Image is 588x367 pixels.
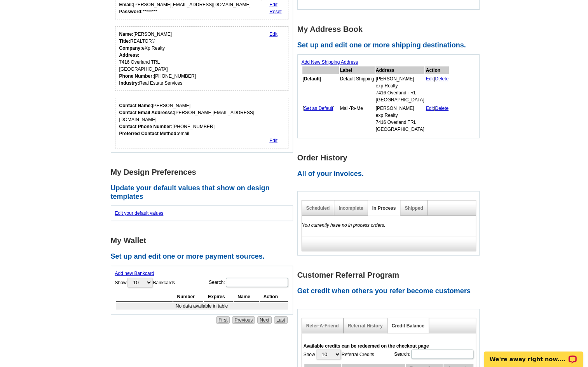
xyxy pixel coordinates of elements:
label: Search: [394,349,474,360]
div: [PERSON_NAME] [PERSON_NAME][EMAIL_ADDRESS][DOMAIN_NAME] [PHONE_NUMBER] email [119,102,284,137]
a: Edit [426,106,434,111]
em: You currently have no in process orders. [302,223,386,228]
th: Action [260,292,288,302]
strong: Preferred Contact Method: [119,131,178,136]
td: Mail-To-Me [340,104,375,133]
a: Edit [426,76,434,82]
a: Add new Bankcard [115,271,154,276]
td: [PERSON_NAME] exp Realty 7416 Overland TRL [GEOGRAPHIC_DATA] [375,75,425,104]
iframe: LiveChat chat widget [479,343,588,367]
a: Delete [435,76,448,82]
h2: Update your default values that show on design templates [111,184,297,201]
a: Last [274,316,288,324]
h1: My Design Preferences [111,168,297,176]
input: Search: [411,350,473,359]
a: Shipped [405,205,423,211]
h4: Available credits can be redeemed on the checkout page [304,341,474,349]
a: Referral History [348,323,383,329]
input: Search: [226,278,288,287]
div: [PERSON_NAME] REALTOR® eXp Realty 7416 Overland TRL [GEOGRAPHIC_DATA] [PHONE_NUMBER] Real Estate ... [119,31,196,87]
a: Edit your default values [115,210,164,216]
a: Edit [269,138,277,143]
a: Delete [435,106,448,111]
a: Refer-A-Friend [306,323,339,329]
th: Name [234,292,258,302]
a: Credit Balance [392,323,424,329]
a: Reset [269,9,281,14]
a: Scheduled [306,205,330,211]
div: Your personal details. [115,26,289,91]
b: Default [304,76,320,82]
label: Show Referral Credits [304,349,374,360]
h2: Get credit when others you refer become customers [297,287,484,296]
h1: My Wallet [111,237,297,245]
label: Search: [209,277,288,288]
select: ShowReferral Credits [316,350,341,359]
th: Number [173,292,204,302]
th: Address [375,66,425,74]
h2: Set up and edit one or more shipping destinations. [297,41,484,50]
strong: Address: [119,52,140,58]
a: Set as Default [304,106,333,111]
a: Edit [269,2,277,7]
td: | [425,104,449,133]
select: ShowBankcards [127,278,152,287]
td: [ ] [302,104,339,133]
h2: All of your invoices. [297,170,484,178]
strong: Title: [119,38,130,44]
td: Default Shipping [340,75,375,104]
a: In Process [372,205,396,211]
a: Previous [232,316,255,324]
td: [PERSON_NAME] exp Realty 7416 Overland TRL [GEOGRAPHIC_DATA] [375,104,425,133]
h1: Order History [297,154,484,162]
strong: Contact Email Addresss: [119,110,174,115]
a: First [216,316,230,324]
td: [ ] [302,75,339,104]
a: Incomplete [338,205,363,211]
strong: Contact Name: [119,103,152,108]
th: Action [425,66,449,74]
th: Expires [204,292,233,302]
h1: Customer Referral Program [297,271,484,279]
a: Edit [269,31,277,37]
h2: Set up and edit one or more payment sources. [111,252,297,261]
strong: Name: [119,31,134,37]
strong: Email: [119,2,133,7]
label: Show Bankcards [115,277,175,288]
a: Add New Shipping Address [302,59,358,65]
strong: Company: [119,45,142,51]
strong: Phone Number: [119,73,154,79]
td: | [425,75,449,104]
a: Next [257,316,272,324]
strong: Contact Phone Number: [119,124,173,129]
strong: Industry: [119,80,139,86]
td: No data available in table [116,303,288,310]
h1: My Address Book [297,25,484,33]
strong: Password: [119,9,143,14]
div: Who should we contact regarding order issues? [115,98,289,148]
th: Label [340,66,375,74]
